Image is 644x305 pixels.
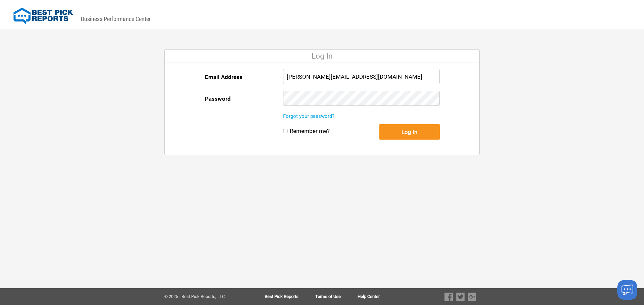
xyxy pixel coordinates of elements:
[315,294,358,299] a: Terms of Use
[358,294,380,299] a: Help Center
[283,113,334,119] a: Forgot your password?
[290,128,330,135] label: Remember me?
[205,91,231,107] label: Password
[165,50,479,63] div: Log In
[265,294,315,299] a: Best Pick Reports
[379,124,440,140] button: Log In
[164,294,243,299] div: © 2025 - Best Pick Reports, LLC
[205,69,243,85] label: Email Address
[13,8,73,24] img: Best Pick Reports Logo
[617,280,637,300] button: Launch chat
